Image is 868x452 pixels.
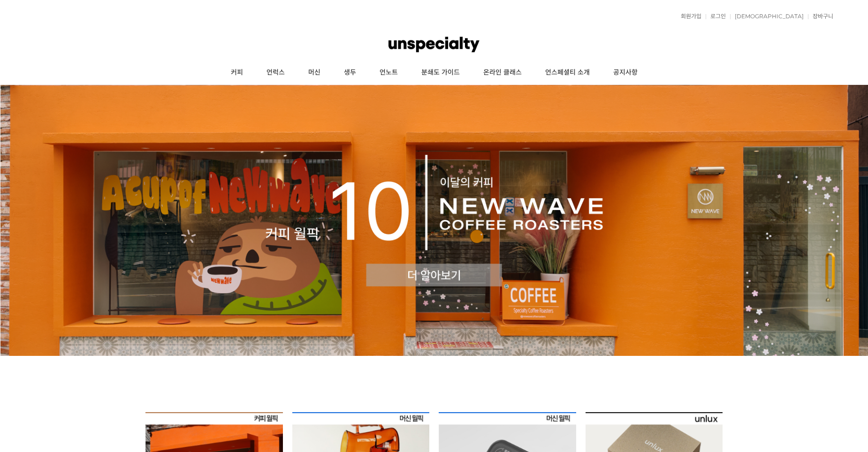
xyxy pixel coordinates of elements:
[472,61,533,84] a: 온라인 클래스
[730,14,804,19] a: [DEMOGRAPHIC_DATA]
[255,61,297,84] a: 언럭스
[388,30,480,59] img: 언스페셜티 몰
[332,61,368,84] a: 생두
[219,61,255,84] a: 커피
[676,14,701,19] a: 회원가입
[297,61,332,84] a: 머신
[602,61,649,84] a: 공지사항
[410,61,472,84] a: 분쇄도 가이드
[368,61,410,84] a: 언노트
[533,61,602,84] a: 언스페셜티 소개
[808,14,833,19] a: 장바구니
[706,14,726,19] a: 로그인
